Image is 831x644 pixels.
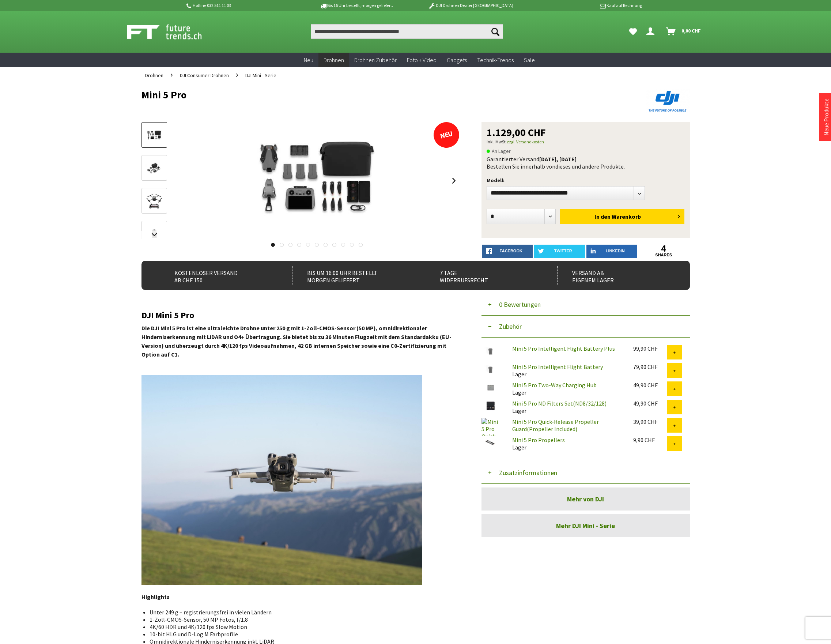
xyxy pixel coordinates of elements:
a: 4 [638,245,689,253]
b: [DATE], [DATE] [539,155,577,163]
a: Sale [519,53,540,68]
span: In den [594,213,611,220]
p: Hotline 032 511 11 03 [185,1,299,10]
div: 49,90 CHF [633,381,667,389]
a: Mini 5 Pro ND Filters Set(ND8/32/128) [512,400,607,407]
img: DJI [646,89,690,113]
p: Kauf auf Rechnung [528,1,642,10]
button: Zubehör [481,316,690,338]
h1: Mini 5 Pro [141,89,580,100]
span: Sale [524,56,535,64]
p: inkl. MwSt. [487,138,685,146]
div: Versand ab eigenem Lager [557,266,674,285]
img: Mini 5 Pro Intelligent Flight Battery Plus [481,345,500,357]
li: Unter 249 g – registrierungsfrei in vielen Ländern [150,609,454,616]
a: Mehr von DJI [481,487,690,511]
div: 9,90 CHF [633,436,667,444]
button: In den Warenkorb [560,209,684,224]
div: Garantierter Versand Bestellen Sie innerhalb von dieses und andere Produkte. [487,155,685,170]
span: An Lager [487,147,511,155]
a: Gadgets [442,53,472,68]
strong: Die DJI Mini 5 Pro ist eine ultraleichte Drohne unter 250 g mit 1-Zoll-CMOS-Sensor (50 MP), omnid... [141,324,452,358]
a: Mini 5 Pro Two-Way Charging Hub [512,381,597,389]
img: Mini 5 Pro Quick-Release Propeller Guard(Propeller Included) [481,418,500,436]
div: 99,90 CHF [633,345,667,352]
button: Suchen [488,24,503,39]
li: 4K/60 HDR und 4K/120 fps Slow Motion [150,623,454,630]
span: Technik-Trends [477,56,514,64]
span: DJI Mini - Serie [245,72,276,79]
strong: Highlights [141,593,170,600]
button: 0 Bewertungen [481,294,690,316]
li: 1-Zoll-CMOS-Sensor, 50 MP Fotos, f/1.8 [150,616,454,623]
span: Gadgets [447,56,467,64]
a: Neue Produkte [823,98,830,136]
li: 10-bit HLG und D-Log M Farbprofile [150,630,454,638]
span: 0,00 CHF [681,25,701,37]
span: 1.129,00 CHF [487,127,546,138]
a: Mini 5 Pro Quick-Release Propeller Guard(Propeller Included) [512,418,599,433]
span: Neu [304,56,313,64]
img: Mini 5 Pro Two-Way Charging Hub [481,381,500,393]
div: Bis um 16:00 Uhr bestellt Morgen geliefert [292,266,409,285]
span: Drohnen [145,72,163,79]
input: Produkt, Marke, Kategorie, EAN, Artikelnummer… [311,24,503,39]
span: Warenkorb [612,213,641,220]
a: DJI Mini - Serie [242,67,280,83]
a: zzgl. Versandkosten [507,139,544,144]
div: 79,90 CHF [633,363,667,370]
a: Drohnen [141,67,167,83]
span: DJI Consumer Drohnen [180,72,229,79]
span: twitter [554,249,572,253]
img: Vorschau: Mini 5 Pro [144,128,165,143]
button: Zusatzinformationen [481,462,690,484]
a: Drohnen [318,53,349,68]
div: Lager [506,436,627,451]
a: Meine Favoriten [626,24,641,39]
img: Mini 5 Pro ND Filters Set(ND8/32/128) [481,400,500,412]
a: Mini 5 Pro Intelligent Flight Battery Plus [512,345,615,352]
a: Warenkorb [663,24,705,39]
a: shares [638,253,689,257]
span: Foto + Video [407,56,437,64]
a: DJI Consumer Drohnen [176,67,233,83]
div: Lager [506,400,627,414]
a: Mini 5 Pro Intelligent Flight Battery [512,363,603,370]
img: Mini 5 Pro [229,122,405,239]
a: Mehr DJI Mini - Serie [481,514,690,537]
a: Drohnen Zubehör [349,53,402,68]
img: Mini 5 Pro Intelligent Flight Battery [481,363,500,375]
span: LinkedIn [606,249,625,253]
a: LinkedIn [586,245,637,258]
h2: DJI Mini 5 Pro [141,310,460,320]
div: 49,90 CHF [633,400,667,407]
img: Shop Futuretrends - zur Startseite wechseln [127,23,218,41]
a: Neu [299,53,318,68]
span: facebook [500,249,522,253]
img: In-Flight-4-1 [141,375,422,585]
p: Bis 16 Uhr bestellt, morgen geliefert. [299,1,413,10]
span: Drohnen [324,56,344,64]
span: Drohnen Zubehör [354,56,397,64]
a: Hi, Serdar - Dein Konto [643,24,660,39]
div: 39,90 CHF [633,418,667,425]
a: Mini 5 Pro Propellers [512,436,565,444]
p: Modell: [487,176,685,185]
a: Foto + Video [402,53,442,68]
div: Lager [506,381,627,396]
p: DJI Drohnen Dealer [GEOGRAPHIC_DATA] [413,1,528,10]
a: facebook [482,245,533,258]
div: Kostenloser Versand ab CHF 150 [160,266,276,285]
a: Technik-Trends [472,53,519,68]
a: twitter [534,245,585,258]
div: Lager [506,363,627,378]
img: Mini 5 Pro Propellers [481,436,500,448]
div: 7 Tage Widerrufsrecht [425,266,541,285]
